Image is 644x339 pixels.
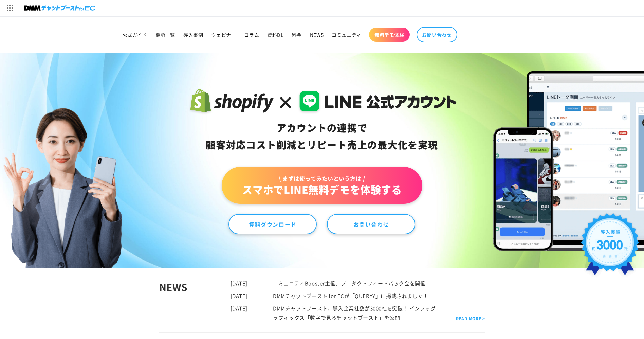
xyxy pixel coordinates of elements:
[306,28,328,42] a: NEWS
[222,167,422,204] a: \ まずは使ってみたいという方は /スマホでLINE無料デモを体験する
[242,175,402,182] span: \ まずは使ってみたいという方は /
[332,32,362,38] span: コミュニティ
[211,32,236,38] span: ウェビナー
[422,32,452,38] span: お問い合わせ
[374,32,404,38] span: 無料デモ体験
[456,315,485,322] a: READ MORE >
[292,32,302,38] span: 料金
[263,28,288,42] a: 資料DL
[151,28,179,42] a: 機能一覧
[310,32,324,38] span: NEWS
[273,292,428,299] a: DMMチャットブースト for ECが「QUERYY」に掲載されました！
[118,28,151,42] a: 公式ガイド
[369,28,410,42] a: 無料デモ体験
[273,280,425,287] a: コミュニティBooster主催、プロダクトフィードバック会を開催
[231,305,248,312] time: [DATE]
[231,292,248,299] time: [DATE]
[183,32,203,38] span: 導入事例
[231,280,248,287] time: [DATE]
[24,3,95,13] img: チャットブーストforEC
[159,279,231,322] div: NEWS
[273,305,436,321] a: DMMチャットブースト、導入企業社数が3000社を突破！ インフォグラフィックス「数字で見るチャットブースト」を公開
[123,32,147,38] span: 公式ガイド
[207,28,240,42] a: ウェビナー
[267,32,283,38] span: 資料DL
[328,28,366,42] a: コミュニティ
[327,214,415,234] a: お問い合わせ
[155,32,175,38] span: 機能一覧
[417,27,457,42] a: お問い合わせ
[288,28,306,42] a: 料金
[244,32,259,38] span: コラム
[240,28,263,42] a: コラム
[187,120,457,154] div: アカウントの連携で 顧客対応コスト削減と リピート売上の 最大化を実現
[179,28,207,42] a: 導入事例
[578,210,642,284] img: 導入実績約3000社
[1,1,18,15] img: サービス
[228,214,317,234] a: 資料ダウンロード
